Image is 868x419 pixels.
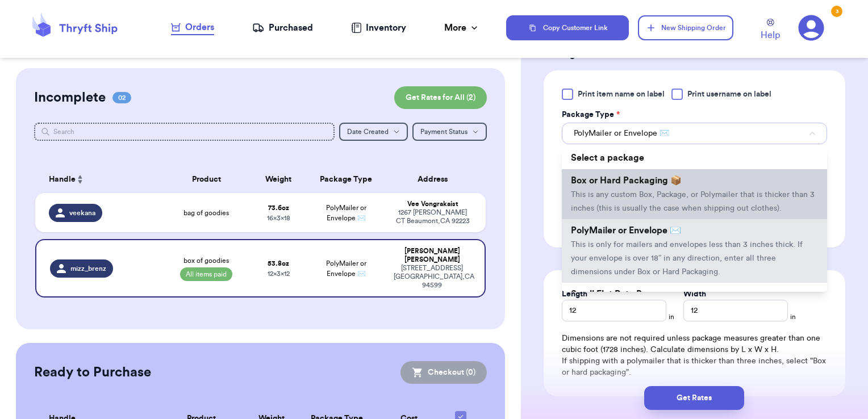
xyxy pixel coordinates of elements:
span: 12 x 3 x 12 [268,270,290,277]
span: Date Created [347,128,389,135]
span: mizz_brenz [70,264,106,273]
span: 16 x 3 x 18 [267,215,290,221]
th: Weight [252,166,306,193]
h2: Incomplete [34,89,106,107]
button: Get Rates [644,386,744,410]
a: 3 [798,15,824,41]
span: PolyMailer or Envelope ✉️ [571,226,681,235]
label: Length [562,288,587,300]
span: PolyMailer or Envelope ✉️ [574,128,669,139]
div: Orders [171,20,214,34]
button: Date Created [339,123,408,141]
span: in [669,312,674,321]
span: Select a package [571,153,644,162]
div: 1267 [PERSON_NAME] CT Beaumont , CA 92223 [394,208,473,225]
button: Copy Customer Link [506,15,629,40]
span: All items paid [180,267,232,281]
span: Small Flat Rate Box [571,290,652,299]
span: Payment Status [420,128,468,135]
span: bag of goodies [183,208,229,217]
button: Get Rates for All (2) [394,86,487,109]
span: in [790,312,796,321]
span: PolyMailer or Envelope ✉️ [326,260,366,277]
button: Checkout (0) [400,361,487,384]
label: Width [683,288,706,300]
th: Package Type [306,166,387,193]
a: Help [761,19,780,42]
div: 3 [831,6,842,17]
span: Handle [49,174,76,186]
div: Dimensions are not required unless package measures greater than one cubic foot (1728 inches). Ca... [562,333,827,378]
span: Print item name on label [578,89,665,100]
button: Sort ascending [76,173,85,186]
button: New Shipping Order [638,15,733,40]
div: More [444,21,480,35]
input: Search [34,123,335,141]
th: Product [161,166,252,193]
h2: Ready to Purchase [34,363,151,382]
span: This is any custom Box, Package, or Polymailer that is thicker than 3 inches (this is usually the... [571,191,815,212]
button: PolyMailer or Envelope ✉️ [562,123,827,144]
span: 02 [112,92,131,103]
span: Help [761,28,780,42]
span: Box or Hard Packaging 📦 [571,176,682,185]
div: [PERSON_NAME] [PERSON_NAME] [394,247,471,264]
span: PolyMailer or Envelope ✉️ [326,204,366,221]
span: veekana [69,208,95,217]
span: Print username on label [687,89,771,100]
strong: 73.6 oz [268,204,289,211]
strong: 53.8 oz [268,260,289,267]
a: Purchased [252,21,313,35]
a: Orders [171,20,214,35]
div: Vee Vongrakaist [394,200,473,208]
span: This is only for mailers and envelopes less than 3 inches thick. If your envelope is over 18” in ... [571,241,803,276]
a: Inventory [351,21,406,35]
button: Payment Status [412,123,487,141]
span: box of goodies [183,256,229,265]
label: Package Type [562,109,620,120]
th: Address [387,166,486,193]
p: If shipping with a polymailer that is thicker than three inches, select "Box or hard packaging". [562,355,827,378]
div: [STREET_ADDRESS] [GEOGRAPHIC_DATA] , CA 94599 [394,264,471,290]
